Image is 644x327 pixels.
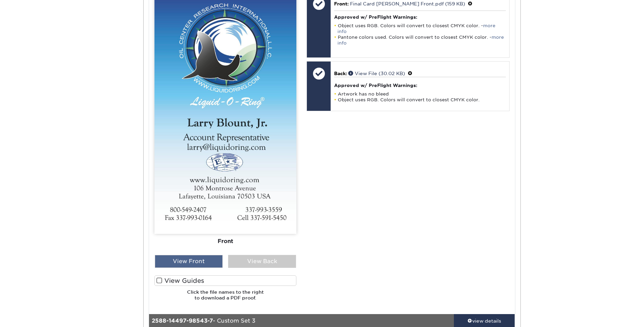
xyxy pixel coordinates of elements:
li: Object uses RGB. Colors will convert to closest CMYK color. - [334,23,505,34]
div: View Back [228,255,296,268]
li: Object uses RGB. Colors will convert to closest CMYK color. [334,97,505,103]
a: View File (30.02 KB) [348,71,405,76]
iframe: Google Customer Reviews [2,306,58,325]
span: Front: [334,1,349,6]
li: Artwork has no bleed [334,91,505,97]
div: view details [454,317,515,324]
li: Pantone colors used. Colors will convert to closest CMYK color. - [334,34,505,46]
label: View Guides [154,275,296,286]
a: more info [337,23,495,34]
h4: Approved w/ PreFlight Warnings: [334,83,505,88]
span: Back: [334,71,347,76]
h6: Click the file names to the right to download a PDF proof. [154,289,296,306]
div: View Front [155,255,223,268]
h4: Approved w/ PreFlight Warnings: [334,14,505,20]
strong: 2588-14497-98543-7 [152,317,213,324]
div: Front [154,234,296,249]
a: more info [337,35,504,46]
a: Final Card [PERSON_NAME] Front.pdf (159 KB) [350,1,465,6]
